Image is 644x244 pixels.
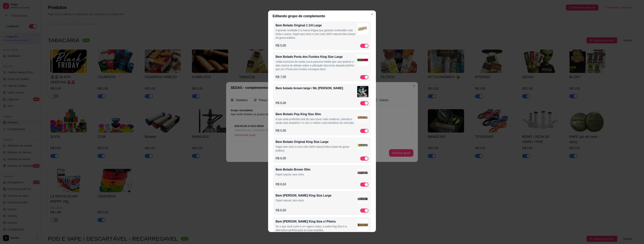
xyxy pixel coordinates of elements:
[276,55,357,59] p: Bem Bolado Porta dos Fundos King Size Large
[276,219,357,224] p: Bem [PERSON_NAME] King Size c/ Piteira
[369,11,375,17] button: Close
[276,199,357,202] p: Papel natural, sem cloro
[357,167,368,179] img: complement-image
[276,128,286,133] p: R$ 5,00
[268,10,376,22] header: Editando grupo de complemento
[357,219,368,231] img: complement-image
[357,140,368,151] img: complement-image
[276,117,357,125] p: A sua seda preferida está de cara nova: mais moderna, colorida e ainda mais brasileira ? e com o ...
[276,167,357,172] p: Bem Bolado Brown Slim
[276,112,357,116] p: Bem Bolado Pop King Size Slim
[357,112,368,123] img: complement-image
[276,60,357,71] p: collab exclusiva de sedas numa parceria inédita que visa quebrar o tabu acerca do debate sobre a ...
[357,86,368,97] img: complement-image
[276,86,357,90] p: Bem bolado brown large / Mc [PERSON_NAME]
[276,182,286,187] p: R$ 6,50
[276,101,286,105] p: R$ 6,00
[276,75,286,79] p: R$ 7,00
[276,193,357,198] p: Bem [PERSON_NAME] King Size Large
[276,225,357,232] p: Se o que você curte é um cigarro maior, a seda King Size é a alternativa perfeita para as suas se...
[276,208,286,213] p: R$ 6,50
[276,28,357,40] p: A grande novidade é a marca d'água que garante combustão mais lenta e suave. Papel sem cloro e co...
[276,145,357,152] p: Papel sem cloro e com cola 100% natural feita à base de goma arábica.
[276,156,286,161] p: R$ 6,00
[357,23,368,34] img: complement-image
[276,140,357,144] p: Bem Bolado Original King Size Large
[276,23,357,28] p: Bem Bolado Original 1 1/4 Large
[357,193,368,205] img: complement-image
[357,55,368,66] img: complement-image
[276,173,357,176] p: Papel natural, sem cloro.
[276,43,286,48] p: R$ 5,00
